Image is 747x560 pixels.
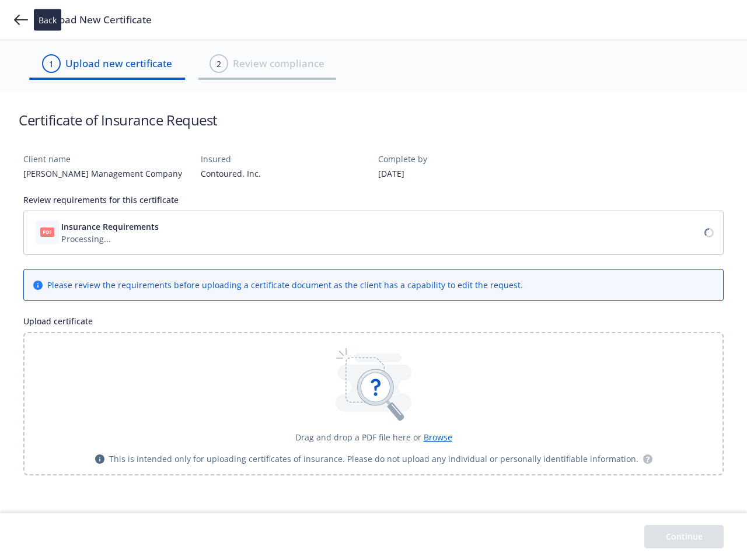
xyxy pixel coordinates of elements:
[201,167,369,180] div: Contoured, Inc.
[61,233,159,245] div: Processing...
[61,220,159,233] button: Insurance Requirements
[23,167,191,180] div: [PERSON_NAME] Management Company
[217,58,221,70] div: 2
[49,58,54,70] div: 1
[378,167,546,180] div: [DATE]
[19,110,218,129] h1: Certificate of Insurance Request
[23,315,724,327] div: Upload certificate
[23,332,724,475] div: Drag and drop a PDF file here or BrowseThis is intended only for uploading certificates of insura...
[23,194,724,206] div: Review requirements for this certificate
[109,453,638,465] span: This is intended only for uploading certificates of insurance. Please do not upload any individua...
[378,153,546,165] div: Complete by
[42,13,152,27] span: Upload New Certificate
[201,153,369,165] div: Insured
[23,153,191,165] div: Client name
[47,279,523,291] div: Please review the requirements before uploading a certificate document as the client has a capabi...
[233,56,324,71] span: Review compliance
[65,56,172,71] span: Upload new certificate
[424,432,452,443] span: Browse
[39,14,57,26] span: Back
[295,431,452,443] div: Drag and drop a PDF file here or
